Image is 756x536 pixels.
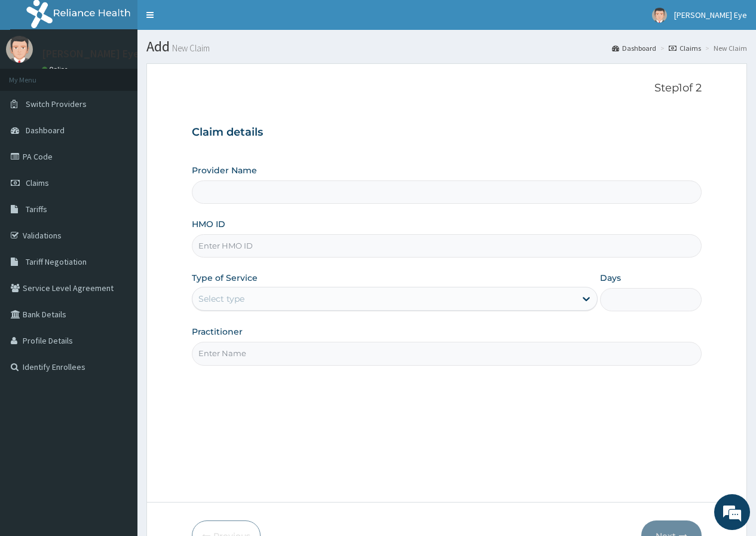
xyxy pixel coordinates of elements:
[26,177,49,188] span: Claims
[42,65,71,73] a: Online
[702,43,747,53] li: New Claim
[42,48,139,59] p: [PERSON_NAME] Eye
[198,293,244,305] div: Select type
[192,164,257,176] label: Provider Name
[26,99,87,109] span: Switch Providers
[26,125,65,136] span: Dashboard
[26,256,87,267] span: Tariff Negotiation
[6,36,33,63] img: User Image
[192,234,702,258] input: Enter HMO ID
[669,43,701,53] a: Claims
[192,126,702,139] h3: Claim details
[146,39,747,54] h1: Add
[674,10,747,20] span: [PERSON_NAME] Eye
[26,204,47,215] span: Tariffs
[652,8,667,23] img: User Image
[192,218,225,230] label: HMO ID
[192,326,243,338] label: Practitioner
[192,272,258,284] label: Type of Service
[600,272,621,284] label: Days
[192,342,702,365] input: Enter Name
[192,82,702,95] p: Step 1 of 2
[170,44,210,53] small: New Claim
[612,43,656,53] a: Dashboard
